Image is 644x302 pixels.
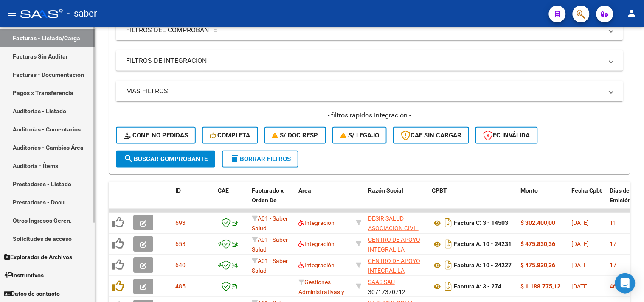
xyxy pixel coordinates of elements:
[126,87,603,96] mat-panel-title: MAS FILTROS
[572,262,589,268] span: [DATE]
[252,257,288,274] span: A01 - Saber Salud
[172,182,214,219] datatable-header-cell: ID
[521,187,538,194] span: Monto
[116,50,623,71] mat-expansion-panel-header: FILTROS DE INTEGRACION
[521,240,556,247] strong: $ 475.830,36
[116,111,623,120] h4: - filtros rápidos Integración -
[252,187,284,204] span: Facturado x Orden De
[368,279,395,285] span: SAAS SAU
[298,240,335,247] span: Integración
[264,127,326,144] button: S/ Doc Resp.
[248,182,295,219] datatable-header-cell: Facturado x Orden De
[214,182,248,219] datatable-header-cell: CAE
[116,127,196,144] button: Conf. no pedidas
[116,151,215,168] button: Buscar Comprobante
[116,81,623,101] mat-expansion-panel-header: MAS FILTROS
[67,4,97,23] span: - saber
[124,131,188,139] span: Conf. no pedidas
[272,131,319,139] span: S/ Doc Resp.
[4,289,60,298] span: Datos de contacto
[365,182,428,219] datatable-header-cell: Razón Social
[202,127,258,144] button: Completa
[210,131,250,139] span: Completa
[572,187,602,194] span: Fecha Cpbt
[432,187,447,194] span: CPBT
[443,280,454,293] i: Descargar documento
[124,154,134,164] mat-icon: search
[218,187,229,194] span: CAE
[517,182,568,219] datatable-header-cell: Monto
[568,182,607,219] datatable-header-cell: Fecha Cpbt
[368,277,425,295] div: 30717370712
[116,20,623,40] mat-expansion-panel-header: FILTROS DEL COMPROBANTE
[368,236,420,263] span: CENTRO DE APOYO INTEGRAL LA HUELLA SRL
[627,8,637,18] mat-icon: person
[222,151,298,168] button: Borrar Filtros
[521,283,561,290] strong: $ 1.188.775,12
[521,219,556,226] strong: $ 302.400,00
[454,262,512,269] strong: Factura A: 10 - 24227
[252,236,288,253] span: A01 - Saber Salud
[443,237,454,251] i: Descargar documento
[443,258,454,272] i: Descargar documento
[175,262,186,268] span: 640
[475,127,538,144] button: FC Inválida
[428,182,517,219] datatable-header-cell: CPBT
[443,216,454,229] i: Descargar documento
[368,235,425,253] div: 30716231107
[4,271,44,280] span: Instructivos
[175,219,186,226] span: 693
[175,187,181,194] span: ID
[368,187,403,194] span: Razón Social
[610,240,617,247] span: 17
[521,262,556,268] strong: $ 475.830,36
[124,155,208,163] span: Buscar Comprobante
[572,219,589,226] span: [DATE]
[175,283,186,290] span: 485
[454,241,512,248] strong: Factura A: 10 - 24231
[454,220,508,226] strong: Factura C: 3 - 14503
[295,182,352,219] datatable-header-cell: Area
[368,256,425,274] div: 30716231107
[454,283,501,290] strong: Factura A: 3 - 274
[230,155,291,163] span: Borrar Filtros
[126,25,603,35] mat-panel-title: FILTROS DEL COMPROBANTE
[615,273,636,294] div: Open Intercom Messenger
[368,214,425,232] div: 30714709344
[7,8,17,18] mat-icon: menu
[4,252,72,262] span: Explorador de Archivos
[340,131,379,139] span: S/ legajo
[126,56,603,65] mat-panel-title: FILTROS DE INTEGRACION
[332,127,387,144] button: S/ legajo
[610,219,617,226] span: 11
[401,131,461,139] span: CAE SIN CARGAR
[252,215,288,232] span: A01 - Saber Salud
[572,240,589,247] span: [DATE]
[610,283,617,290] span: 46
[610,187,640,204] span: Días desde Emisión
[230,154,240,164] mat-icon: delete
[298,219,335,226] span: Integración
[483,131,530,139] span: FC Inválida
[393,127,469,144] button: CAE SIN CARGAR
[298,187,311,194] span: Area
[610,262,617,268] span: 17
[175,240,186,247] span: 653
[572,283,589,290] span: [DATE]
[368,257,420,284] span: CENTRO DE APOYO INTEGRAL LA HUELLA SRL
[298,262,335,268] span: Integración
[368,215,419,232] span: DESIR SALUD ASOCIACION CIVIL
